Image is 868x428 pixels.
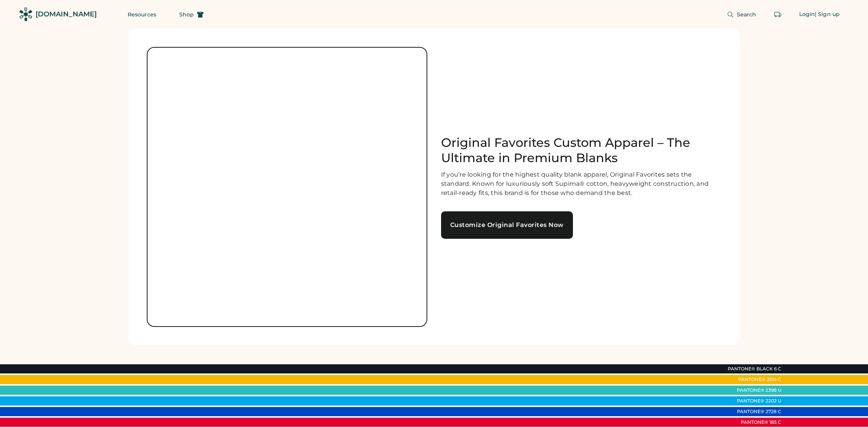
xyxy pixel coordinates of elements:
img: Rendered Logo - Screens [19,8,32,21]
span: Shop [179,12,194,17]
button: Search [718,7,766,22]
a: Customize Original Favorites Now [441,211,573,239]
h1: Original Favorites Custom Apparel – The Ultimate in Premium Blanks [441,135,722,166]
button: Retrieve an order [770,7,785,22]
span: Search [737,12,756,17]
div: Login [799,11,815,18]
div: | Sign up [815,11,840,18]
div: [DOMAIN_NAME] [36,10,97,19]
button: Shop [170,7,213,22]
div: Customize Original Favorites Now [450,222,564,228]
div: If you’re looking for the highest quality blank apparel, Original Favorites sets the standard. Kn... [441,170,722,198]
button: Resources [118,7,165,22]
